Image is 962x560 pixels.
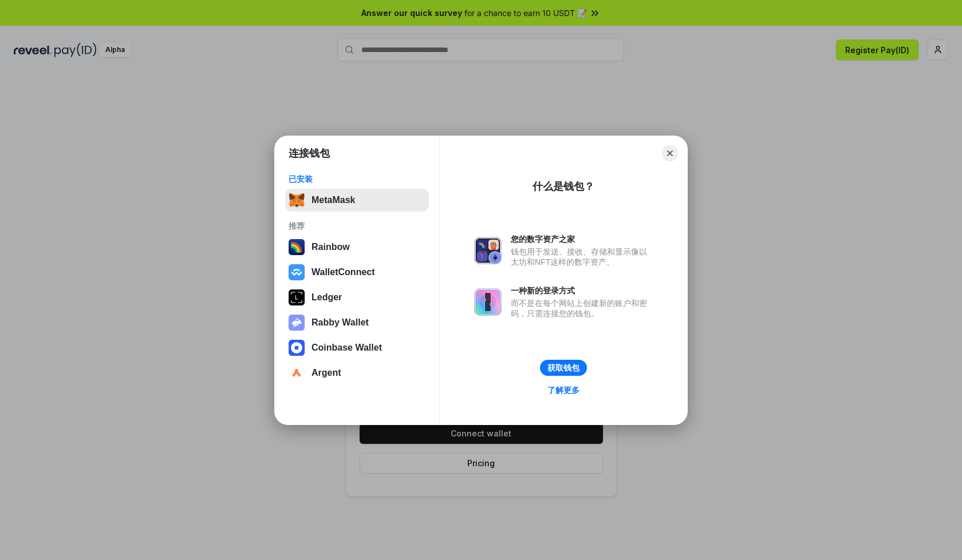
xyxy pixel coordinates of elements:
[533,180,594,193] div: 什么是钱包？
[547,363,579,373] div: 获取钱包
[289,289,305,305] img: svg+xml,%3Csvg%20xmlns%3D%22http%3A%2F%2Fwww.w3.org%2F2000%2Fsvg%22%20width%3D%2228%22%20height%3...
[285,236,429,259] button: Rainbow
[474,237,502,264] img: svg+xml,%3Csvg%20xmlns%3D%22http%3A%2F%2Fwww.w3.org%2F2000%2Fsvg%22%20fill%3D%22none%22%20viewBox...
[312,195,355,205] div: MetaMask
[285,311,429,334] button: Rabby Wallet
[289,340,305,356] img: svg+xml,%3Csvg%20width%3D%2228%22%20height%3D%2228%22%20viewBox%3D%220%200%2028%2028%22%20fill%3D...
[662,145,678,161] button: Close
[289,365,305,381] img: svg+xml,%3Csvg%20width%3D%2228%22%20height%3D%2228%22%20viewBox%3D%220%200%2028%2028%22%20fill%3D...
[289,192,305,208] img: svg+xml,%3Csvg%20fill%3D%22none%22%20height%3D%2233%22%20viewBox%3D%220%200%2035%2033%22%20width%...
[285,261,429,284] button: WalletConnect
[312,368,341,378] div: Argent
[312,267,375,277] div: WalletConnect
[547,385,579,395] div: 了解更多
[285,336,429,359] button: Coinbase Wallet
[511,285,653,296] div: 一种新的登录方式
[312,343,382,353] div: Coinbase Wallet
[289,264,305,280] img: svg+xml,%3Csvg%20width%3D%2228%22%20height%3D%2228%22%20viewBox%3D%220%200%2028%2028%22%20fill%3D...
[289,239,305,255] img: svg+xml,%3Csvg%20width%3D%22120%22%20height%3D%22120%22%20viewBox%3D%220%200%20120%20120%22%20fil...
[312,292,342,303] div: Ledger
[289,146,330,160] h1: 连接钱包
[511,234,653,244] div: 您的数字资产之家
[285,189,429,212] button: MetaMask
[511,298,653,319] div: 而不是在每个网站上创建新的账户和密码，只需连接您的钱包。
[312,242,350,252] div: Rainbow
[511,247,653,267] div: 钱包用于发送、接收、存储和显示像以太坊和NFT这样的数字资产。
[474,288,502,316] img: svg+xml,%3Csvg%20xmlns%3D%22http%3A%2F%2Fwww.w3.org%2F2000%2Fsvg%22%20fill%3D%22none%22%20viewBox...
[285,362,429,384] button: Argent
[289,221,425,231] div: 推荐
[285,286,429,309] button: Ledger
[289,174,425,184] div: 已安装
[540,360,587,376] button: 获取钱包
[289,315,305,331] img: svg+xml,%3Csvg%20xmlns%3D%22http%3A%2F%2Fwww.w3.org%2F2000%2Fsvg%22%20fill%3D%22none%22%20viewBox...
[541,383,586,398] a: 了解更多
[312,317,369,328] div: Rabby Wallet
